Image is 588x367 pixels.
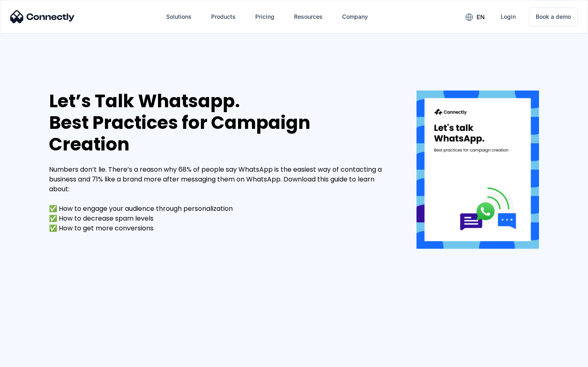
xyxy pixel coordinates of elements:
ul: Language list [16,353,49,364]
div: Numbers don’t lie. There’s a reason why 68% of people say WhatsApp is the easiest way of contacti... [49,165,392,233]
div: Pricing [255,11,274,22]
div: Company [342,11,368,22]
div: Let’s Talk Whatsapp. Best Practices for Campaign Creation [49,91,392,155]
div: Solutions [166,11,192,22]
aside: Language selected: English [8,353,49,364]
img: Connectly Logo [10,10,75,23]
a: Book a demo [529,7,578,26]
div: Products [211,11,236,22]
a: Login [494,7,522,27]
div: Resources [294,11,323,22]
a: Pricing [249,7,281,27]
div: en [477,11,485,23]
div: Login [501,11,516,22]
